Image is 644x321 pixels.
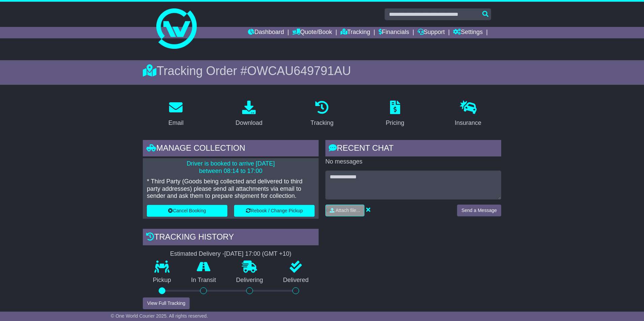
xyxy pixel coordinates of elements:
button: Send a Message [457,205,501,216]
div: Download [235,118,262,128]
a: Settings [453,27,483,38]
a: Tracking [306,98,338,130]
button: View Full Tracking [143,297,190,309]
div: Estimated Delivery - [143,250,319,258]
a: Dashboard [248,27,284,38]
div: Tracking history [143,229,319,247]
span: © One World Courier 2025. All rights reserved. [111,313,208,319]
div: Email [168,118,184,128]
div: Tracking Order # [143,64,501,78]
p: Pickup [143,277,181,284]
p: Delivered [273,277,319,284]
a: Insurance [450,98,486,130]
a: Support [418,27,445,38]
button: Cancel Booking [147,205,227,217]
div: RECENT CHAT [325,140,501,158]
p: * Third Party (Goods being collected and delivered to third party addresses) please send all atta... [147,178,315,200]
p: Delivering [226,277,273,284]
a: Financials [379,27,409,38]
a: Tracking [341,27,370,38]
a: Pricing [381,98,409,130]
a: Quote/Book [292,27,332,38]
button: Rebook / Change Pickup [234,205,315,217]
div: Manage collection [143,140,319,158]
a: Download [231,98,267,130]
div: Insurance [455,118,481,128]
p: Driver is booked to arrive [DATE] between 08:14 to 17:00 [147,160,315,175]
span: OWCAU649791AU [247,64,351,78]
p: In Transit [181,277,226,284]
div: Pricing [386,118,404,128]
p: No messages [325,158,501,166]
div: Tracking [311,118,333,128]
div: [DATE] 17:00 (GMT +10) [224,250,291,258]
a: Email [164,98,188,130]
